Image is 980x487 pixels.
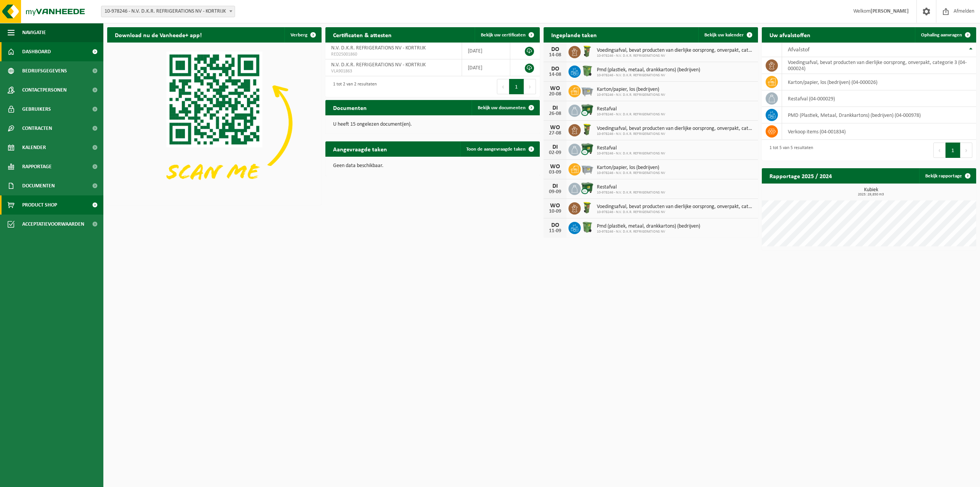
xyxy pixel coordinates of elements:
div: 20-08 [547,92,563,97]
span: 10-978246 - N.V. D.K.R. REFRIGERATIONS NV [597,54,754,58]
h2: Download nu de Vanheede+ app! [107,27,209,42]
img: WB-1100-CU [581,103,594,116]
span: 10-978246 - N.V. D.K.R. REFRIGERATIONS NV [597,190,665,195]
span: Pmd (plastiek, metaal, drankkartons) (bedrijven) [597,67,700,73]
a: Toon de aangevraagde taken [460,141,539,157]
span: Gebruikers [22,100,51,119]
span: Product Shop [22,195,57,215]
button: Verberg [284,27,321,43]
span: Verberg [291,33,307,38]
span: VLA901863 [331,68,456,74]
a: Bekijk rapportage [919,168,975,184]
div: WO [547,125,563,131]
button: Next [960,143,972,158]
img: WB-0370-HPE-GN-50 [581,221,594,234]
span: Dashboard [22,42,51,61]
h2: Aangevraagde taken [325,141,395,156]
button: 1 [509,79,524,94]
span: RED25001860 [331,51,456,57]
div: 11-09 [547,228,563,234]
td: karton/papier, los (bedrijven) (04-000026) [782,74,976,90]
span: 10-978246 - N.V. D.K.R. REFRIGERATIONS NV [597,151,665,156]
td: [DATE] [462,59,510,76]
span: 10-978246 - N.V. D.K.R. REFRIGERATIONS NV [597,93,665,97]
span: N.V. D.K.R. REFRIGERATIONS NV - KORTRIJK [331,45,426,51]
div: 10-09 [547,209,563,214]
img: WB-0370-HPE-GN-50 [581,64,594,77]
button: Previous [497,79,509,94]
img: Download de VHEPlus App [107,43,322,203]
td: restafval (04-000029) [782,90,976,107]
span: Documenten [22,176,55,195]
div: WO [547,164,563,170]
td: voedingsafval, bevat producten van dierlijke oorsprong, onverpakt, categorie 3 (04-000024) [782,57,976,74]
span: Bekijk uw certificaten [481,33,526,38]
div: 1 tot 5 van 5 resultaten [766,142,813,159]
span: N.V. D.K.R. REFRIGERATIONS NV - KORTRIJK [331,62,426,68]
div: WO [547,203,563,209]
button: 1 [946,143,960,158]
div: 09-09 [547,189,563,195]
div: 26-08 [547,111,563,116]
strong: [PERSON_NAME] [871,8,909,14]
span: Restafval [597,145,665,151]
span: 10-978246 - N.V. D.K.R. REFRIGERATIONS NV [597,73,700,78]
span: Acceptatievoorwaarden [22,215,84,234]
span: Voedingsafval, bevat producten van dierlijke oorsprong, onverpakt, categorie 3 [597,48,754,54]
span: Bekijk uw kalender [704,33,744,38]
img: WB-2500-GAL-GY-01 [581,162,594,175]
p: Geen data beschikbaar. [333,163,532,169]
span: Bedrijfsgegevens [22,61,67,80]
td: verkoop items (04-001834) [782,123,976,140]
a: Bekijk uw kalender [698,27,757,43]
div: 14-08 [547,72,563,77]
div: 02-09 [547,150,563,156]
span: Karton/papier, los (bedrijven) [597,165,665,171]
img: WB-1100-CU [581,182,594,195]
span: Voedingsafval, bevat producten van dierlijke oorsprong, onverpakt, categorie 3 [597,204,754,210]
td: [DATE] [462,43,510,59]
span: Afvalstof [788,47,810,53]
img: WB-2500-GAL-GY-01 [581,84,594,97]
span: 10-978246 - N.V. D.K.R. REFRIGERATIONS NV - KORTRIJK [101,6,235,17]
span: Rapportage [22,157,52,176]
div: DO [547,222,563,228]
span: Karton/papier, los (bedrijven) [597,87,665,93]
a: Ophaling aanvragen [915,27,975,43]
img: WB-1100-CU [581,143,594,156]
span: 10-978246 - N.V. D.K.R. REFRIGERATIONS NV [597,171,665,175]
h2: Rapportage 2025 / 2024 [762,168,840,183]
button: Next [524,79,536,94]
td: PMD (Plastiek, Metaal, Drankkartons) (bedrijven) (04-000978) [782,107,976,123]
div: 27-08 [547,131,563,136]
span: Navigatie [22,23,46,42]
p: U heeft 15 ongelezen document(en). [333,122,532,127]
span: Toon de aangevraagde taken [466,147,526,152]
h3: Kubiek [766,187,976,197]
div: DI [547,105,563,111]
span: Pmd (plastiek, metaal, drankkartons) (bedrijven) [597,223,700,230]
h2: Ingeplande taken [544,27,604,42]
div: DI [547,183,563,189]
button: Previous [933,143,946,158]
span: 10-978246 - N.V. D.K.R. REFRIGERATIONS NV [597,132,754,136]
span: Restafval [597,106,665,112]
span: 10-978246 - N.V. D.K.R. REFRIGERATIONS NV [597,230,700,234]
div: DI [547,144,563,150]
div: WO [547,85,563,92]
img: WB-0060-HPE-GN-50 [581,201,594,214]
h2: Documenten [325,100,374,115]
div: 03-09 [547,170,563,175]
a: Bekijk uw certificaten [475,27,539,43]
span: Bekijk uw documenten [478,105,526,110]
span: Voedingsafval, bevat producten van dierlijke oorsprong, onverpakt, categorie 3 [597,126,754,132]
span: Restafval [597,184,665,190]
span: 2025: 29,850 m3 [766,193,976,197]
span: Kalender [22,138,46,157]
div: 14-08 [547,52,563,58]
img: WB-0060-HPE-GN-50 [581,45,594,58]
img: WB-0060-HPE-GN-50 [581,123,594,136]
span: Contactpersonen [22,80,67,100]
span: 10-978246 - N.V. D.K.R. REFRIGERATIONS NV - KORTRIJK [101,6,235,17]
a: Bekijk uw documenten [472,100,539,115]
